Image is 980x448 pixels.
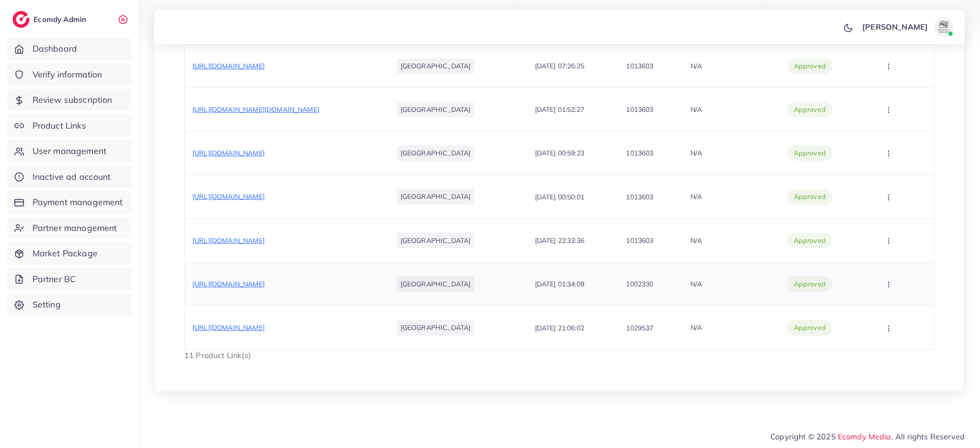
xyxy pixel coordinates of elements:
span: approved [794,279,826,289]
a: logoEcomdy Admin [12,11,89,28]
span: N/A [690,105,702,114]
li: [GEOGRAPHIC_DATA] [397,145,475,161]
span: Inactive ad account [33,171,111,183]
span: approved [794,192,826,201]
p: [DATE] 22:33:36 [535,235,584,246]
p: 1029537 [626,322,653,334]
span: approved [794,148,826,158]
p: 1013603 [626,104,653,115]
a: Partner management [7,217,132,239]
p: [DATE] 21:06:02 [535,322,584,334]
li: [GEOGRAPHIC_DATA] [397,233,475,248]
span: [URL][DOMAIN_NAME] [192,236,265,245]
a: Setting [7,294,132,316]
span: [URL][DOMAIN_NAME] [192,323,265,332]
span: Product Links [33,120,86,132]
p: [DATE] 00:50:01 [535,191,584,203]
span: approved [794,61,826,71]
a: [PERSON_NAME]avatar [857,17,957,36]
span: Payment management [33,196,123,208]
a: Market Package [7,242,132,264]
span: N/A [690,323,702,332]
a: Partner BC [7,268,132,290]
li: [GEOGRAPHIC_DATA] [397,102,475,117]
span: Partner management [33,222,117,234]
p: 1013603 [626,235,653,246]
p: [DATE] 07:26:25 [535,60,584,72]
span: N/A [690,236,702,245]
img: avatar [934,17,953,36]
span: approved [794,105,826,114]
span: approved [794,323,826,332]
p: 1013603 [626,60,653,72]
a: Ecomdy Media [838,432,891,441]
a: Inactive ad account [7,166,132,188]
a: Verify information [7,64,132,86]
span: Partner BC [33,273,76,285]
a: Dashboard [7,38,132,60]
span: [URL][DOMAIN_NAME] [192,149,265,157]
p: [DATE] 01:34:09 [535,278,584,290]
span: N/A [690,62,702,70]
span: Market Package [33,247,98,260]
a: User management [7,140,132,162]
span: Verify information [33,68,102,81]
span: 11 Product Link(s) [184,350,251,360]
h2: Ecomdy Admin [33,15,89,24]
span: N/A [690,280,702,288]
span: User management [33,145,106,157]
a: Product Links [7,115,132,137]
p: 1013603 [626,147,653,159]
span: [URL][DOMAIN_NAME] [192,62,265,70]
p: [DATE] 00:59:23 [535,147,584,159]
span: , All rights Reserved [891,431,965,442]
p: [DATE] 01:52:27 [535,104,584,115]
span: [URL][DOMAIN_NAME] [192,192,265,201]
li: [GEOGRAPHIC_DATA] [397,320,475,335]
span: approved [794,236,826,245]
p: 1013603 [626,191,653,203]
a: Payment management [7,191,132,213]
span: Setting [33,298,61,311]
li: [GEOGRAPHIC_DATA] [397,189,475,204]
span: Copyright © 2025 [770,431,965,442]
span: [URL][DOMAIN_NAME][DOMAIN_NAME] [192,105,319,114]
li: [GEOGRAPHIC_DATA] [397,276,475,292]
li: [GEOGRAPHIC_DATA] [397,58,475,74]
p: [PERSON_NAME] [862,21,928,33]
p: 1002330 [626,278,653,290]
span: Dashboard [33,43,77,55]
img: logo [12,11,30,28]
span: N/A [690,149,702,157]
span: [URL][DOMAIN_NAME] [192,280,265,288]
span: N/A [690,192,702,201]
a: Review subscription [7,89,132,111]
span: Review subscription [33,94,112,106]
